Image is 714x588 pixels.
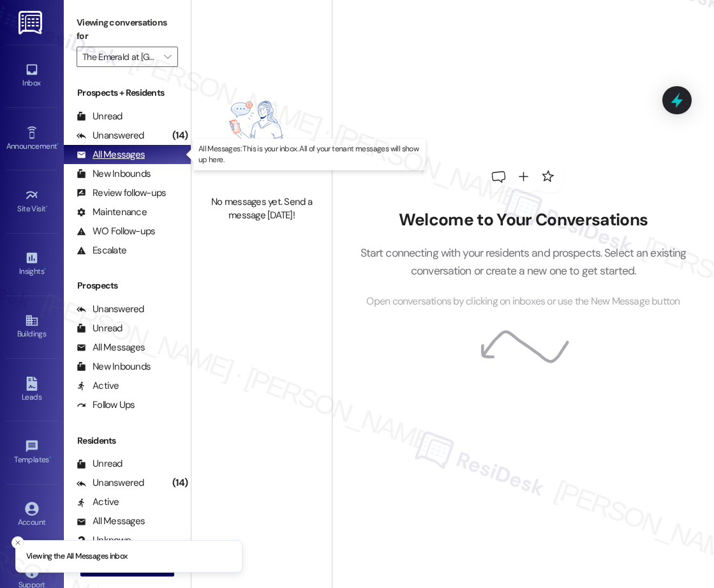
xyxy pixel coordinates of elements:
[205,72,318,189] img: empty-state
[44,265,46,274] span: •
[77,167,151,181] div: New Inbounds
[198,144,420,165] p: All Messages: This is your inbox. All of your tenant messages will show up here.
[77,360,151,373] div: New Inbounds
[6,373,57,407] a: Leads
[77,148,145,162] div: All Messages
[77,379,119,393] div: Active
[77,13,178,47] label: Viewing conversations for
[11,536,24,549] button: Close toast
[77,495,119,509] div: Active
[164,52,171,62] i: 
[6,498,57,532] a: Account
[82,47,158,67] input: All communities
[6,185,57,219] a: Site Visit •
[169,126,191,146] div: (14)
[341,244,705,280] p: Start connecting with your residents and prospects. Select an existing conversation or create a n...
[77,457,123,471] div: Unread
[57,140,59,149] span: •
[26,551,128,562] p: Viewing the All Messages inbox
[77,341,145,354] div: All Messages
[366,294,680,310] span: Open conversations by clicking on inboxes or use the New Message button
[77,225,155,238] div: WO Follow-ups
[77,515,145,528] div: All Messages
[341,210,705,230] h2: Welcome to Your Conversations
[77,476,144,490] div: Unanswered
[77,398,135,412] div: Follow Ups
[77,206,147,219] div: Maintenance
[77,186,166,200] div: Review follow-ups
[46,202,48,211] span: •
[6,435,57,470] a: Templates •
[49,453,51,462] span: •
[6,247,57,282] a: Insights •
[6,59,57,93] a: Inbox
[64,434,191,448] div: Residents
[169,473,191,493] div: (14)
[64,279,191,292] div: Prospects
[77,110,123,123] div: Unread
[77,129,144,142] div: Unanswered
[64,86,191,100] div: Prospects + Residents
[205,195,318,223] div: No messages yet. Send a message [DATE]!
[77,322,123,335] div: Unread
[77,244,126,257] div: Escalate
[19,11,45,34] img: ResiDesk Logo
[6,310,57,344] a: Buildings
[77,303,144,316] div: Unanswered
